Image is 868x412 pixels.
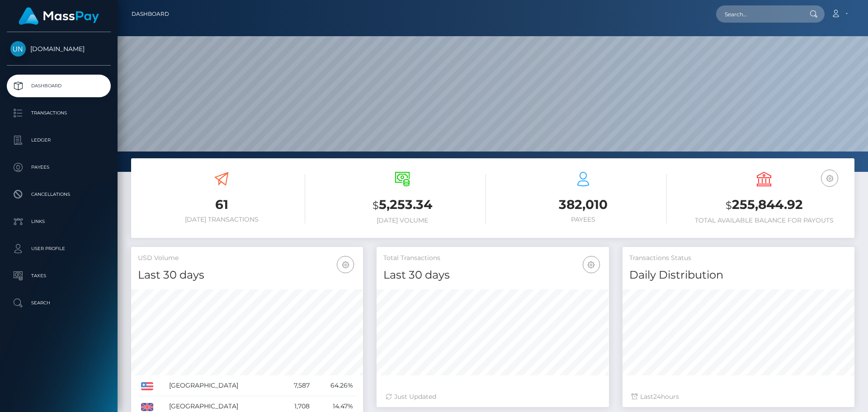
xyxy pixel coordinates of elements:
img: MassPay Logo [19,7,99,25]
p: Dashboard [10,79,107,93]
img: GB.png [141,403,153,411]
td: 7,587 [279,375,313,396]
div: Just Updated [386,392,599,402]
a: Search [7,292,111,314]
h6: [DATE] Transactions [138,216,305,223]
h6: Payees [500,216,667,223]
h4: Last 30 days [138,267,356,283]
h3: 5,253.34 [319,196,486,214]
h5: Total Transactions [383,254,602,263]
span: [DOMAIN_NAME] [7,45,111,53]
h5: USD Volume [138,254,356,263]
span: 24 [653,393,661,401]
a: Transactions [7,102,111,124]
a: Links [7,210,111,233]
h3: 255,844.92 [680,196,848,214]
a: Ledger [7,129,111,152]
a: Dashboard [7,75,111,97]
small: $ [726,199,732,212]
a: User Profile [7,237,111,260]
a: Cancellations [7,183,111,206]
p: Links [10,215,107,228]
p: Search [10,296,107,310]
h6: Total Available Balance for Payouts [680,217,848,224]
td: 64.26% [313,375,356,396]
div: Last hours [632,392,845,402]
p: User Profile [10,242,107,256]
small: $ [373,199,379,212]
h4: Daily Distribution [629,267,848,283]
img: Unlockt.me [10,41,26,57]
h3: 382,010 [500,196,667,213]
a: Taxes [7,265,111,287]
h6: [DATE] Volume [319,217,486,224]
p: Cancellations [10,188,107,201]
a: Payees [7,156,111,179]
h4: Last 30 days [383,267,602,283]
input: Search... [716,5,801,23]
p: Taxes [10,269,107,283]
td: [GEOGRAPHIC_DATA] [166,375,279,396]
p: Payees [10,161,107,174]
h5: Transactions Status [629,254,848,263]
p: Transactions [10,106,107,120]
a: Dashboard [132,5,169,24]
img: US.png [141,382,153,390]
p: Ledger [10,133,107,147]
h3: 61 [138,196,305,213]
